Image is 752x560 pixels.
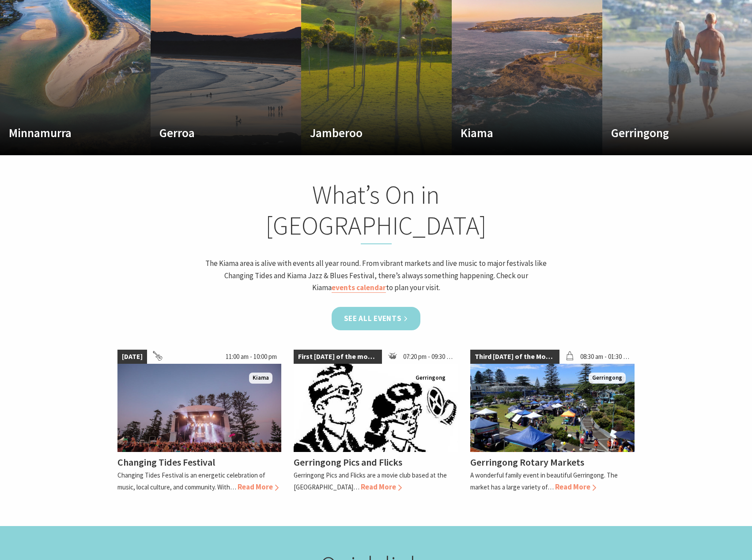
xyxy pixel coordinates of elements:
span: Read More [555,482,596,492]
h4: Kiama [461,126,571,140]
span: 08:30 am - 01:30 pm [576,350,635,364]
p: The Kiama area is alive with events all year round. From vibrant markets and live music to major ... [203,258,549,294]
p: Changing Tides Festival is an energetic celebration of music, local culture, and community. With… [117,471,265,491]
h4: Gerringong [611,126,722,140]
a: See all Events [332,307,421,330]
a: [DATE] 11:00 am - 10:00 pm Changing Tides Main Stage Kiama Changing Tides Festival Changing Tides... [117,350,282,493]
span: Gerringong [412,373,449,384]
span: Read More [238,482,279,492]
span: [DATE] [117,350,147,364]
h4: Jamberoo [310,126,420,140]
h4: Gerroa [159,126,270,140]
span: First [DATE] of the month [294,350,382,364]
a: Third [DATE] of the Month 08:30 am - 01:30 pm Christmas Market and Street Parade Gerringong Gerri... [470,350,635,493]
a: First [DATE] of the month 07:20 pm - 09:30 pm Gerringong Gerringong Pics and Flicks Gerringong Pi... [294,350,458,493]
h4: Changing Tides Festival [117,456,215,468]
h4: Gerringong Pics and Flicks [294,456,402,468]
img: Changing Tides Main Stage [117,364,282,452]
span: Gerringong [589,373,626,384]
span: Read More [361,482,402,492]
h4: Gerringong Rotary Markets [470,456,584,468]
a: events calendar [332,283,386,293]
h2: What’s On in [GEOGRAPHIC_DATA] [203,179,549,244]
span: Third [DATE] of the Month [470,350,559,364]
p: A wonderful family event in beautiful Gerringong. The market has a large variety of… [470,471,618,491]
span: 07:20 pm - 09:30 pm [399,350,458,364]
img: Christmas Market and Street Parade [470,364,635,452]
span: Kiama [249,373,272,384]
span: 11:00 am - 10:00 pm [221,350,281,364]
h4: Minnamurra [9,126,119,140]
p: Gerringong Pics and Flicks are a movie club based at the [GEOGRAPHIC_DATA]… [294,471,447,491]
